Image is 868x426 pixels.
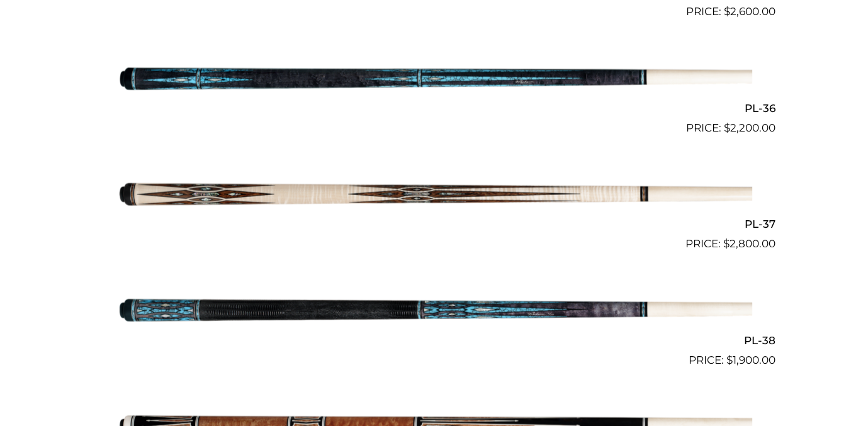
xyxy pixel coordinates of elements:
[93,96,775,120] h2: PL-36
[116,25,752,131] img: PL-36
[726,354,775,366] bdi: 1,900.00
[726,354,733,366] span: $
[93,142,775,252] a: PL-37 $2,800.00
[93,213,775,236] h2: PL-37
[724,121,730,134] span: $
[93,25,775,136] a: PL-36 $2,200.00
[723,237,775,250] bdi: 2,800.00
[724,5,730,18] span: $
[116,257,752,363] img: PL-38
[93,328,775,352] h2: PL-38
[724,5,775,18] bdi: 2,600.00
[93,257,775,368] a: PL-38 $1,900.00
[116,142,752,247] img: PL-37
[724,121,775,134] bdi: 2,200.00
[723,237,730,250] span: $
